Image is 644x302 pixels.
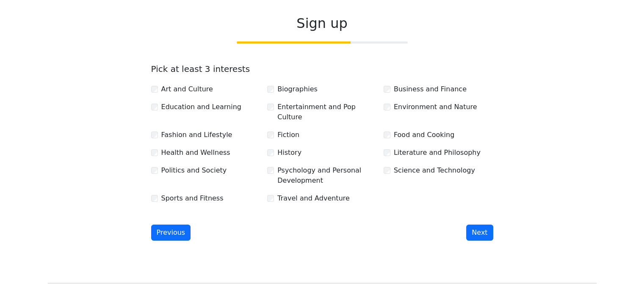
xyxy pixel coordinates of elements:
[277,130,299,140] label: Fiction
[394,165,475,176] label: Science and Technology
[394,130,454,140] label: Food and Cooking
[277,193,350,203] label: Travel and Adventure
[161,165,227,176] label: Politics and Society
[161,148,230,158] label: Health and Wellness
[277,102,377,122] label: Entertainment and Pop Culture
[161,193,224,203] label: Sports and Fitness
[277,148,301,158] label: History
[394,148,481,158] label: Literature and Philosophy
[466,225,493,241] button: Next
[161,102,241,112] label: Education and Learning
[151,225,191,241] button: Previous
[161,130,232,140] label: Fashion and Lifestyle
[277,165,377,186] label: Psychology and Personal Development
[151,15,493,31] h2: Sign up
[161,84,213,94] label: Art and Culture
[151,64,250,74] label: Pick at least 3 interests
[394,102,477,112] label: Environment and Nature
[277,84,318,94] label: Biographies
[394,84,467,94] label: Business and Finance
